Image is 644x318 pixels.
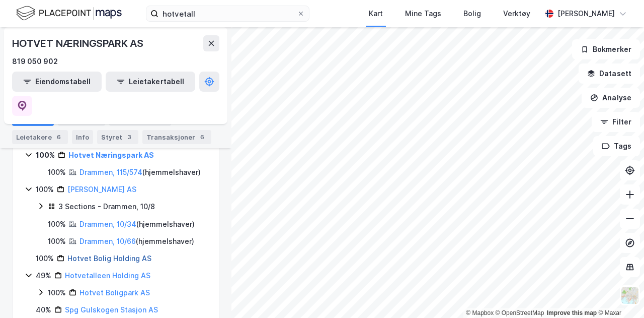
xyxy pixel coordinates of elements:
[503,8,530,20] div: Verktøy
[557,8,615,20] div: [PERSON_NAME]
[12,130,68,144] div: Leietakere
[197,132,207,142] div: 6
[158,6,297,21] input: Søk på adresse, matrikkel, gårdeiere, leietakere eller personer
[79,220,136,228] a: Drammen, 10/34
[65,305,158,314] a: Spg Gulskogen Stasjon AS
[16,5,122,22] img: logo.f888ab2527a4732fd821a326f86c7f29.svg
[48,287,66,299] div: 100%
[579,63,640,84] button: Datasett
[79,166,201,178] div: ( hjemmelshaver )
[547,309,597,316] a: Improve this map
[124,132,134,142] div: 3
[67,254,151,263] a: Hotvet Bolig Holding AS
[79,168,142,176] a: Drammen, 115/574
[594,270,644,318] iframe: Chat Widget
[36,252,54,265] div: 100%
[68,151,154,159] a: Hotvet Næringspark AS
[72,130,93,144] div: Info
[36,149,55,161] div: 100%
[79,218,195,230] div: ( hjemmelshaver )
[79,235,194,247] div: ( hjemmelshaver )
[594,270,644,318] div: Kontrollprogram for chat
[48,166,66,178] div: 100%
[36,304,51,316] div: 40%
[36,270,51,282] div: 49%
[12,72,102,92] button: Eiendomstabell
[405,8,441,20] div: Mine Tags
[12,55,58,68] div: 819 050 902
[463,8,481,20] div: Bolig
[582,88,640,108] button: Analyse
[592,112,640,132] button: Filter
[48,235,66,247] div: 100%
[79,237,136,245] a: Drammen, 10/66
[106,72,195,92] button: Leietakertabell
[97,130,138,144] div: Styret
[36,183,54,196] div: 100%
[79,288,150,297] a: Hotvet Boligpark AS
[12,35,145,51] div: HOTVET NÆRINGSPARK AS
[496,309,544,316] a: OpenStreetMap
[142,130,211,144] div: Transaksjoner
[593,136,640,156] button: Tags
[466,309,494,316] a: Mapbox
[54,132,64,142] div: 6
[67,185,136,194] a: [PERSON_NAME] AS
[48,218,66,230] div: 100%
[65,271,150,280] a: Hotvetalleen Holding AS
[572,39,640,59] button: Bokmerker
[369,8,383,20] div: Kart
[58,201,155,213] div: 3 Sections - Drammen, 10/8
